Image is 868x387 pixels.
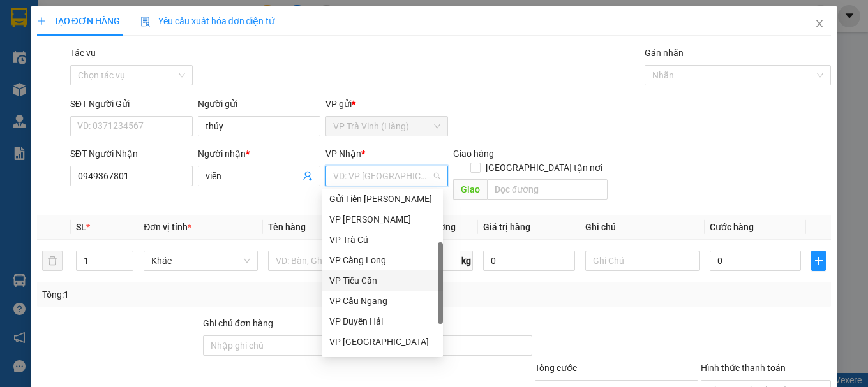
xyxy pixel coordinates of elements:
[802,6,837,42] button: Close
[303,171,313,181] span: user-add
[70,48,96,58] label: Tác vụ
[322,291,443,311] div: VP Cầu Ngang
[268,222,306,232] span: Tên hàng
[70,147,193,161] div: SĐT Người Nhận
[151,251,250,270] span: Khác
[42,251,63,271] button: delete
[329,192,435,206] div: Gửi Tiền [PERSON_NAME]
[701,363,786,373] label: Hình thức thanh toán
[329,233,435,247] div: VP Trà Cú
[322,332,443,352] div: VP Bình Phú
[144,222,191,232] span: Đơn vị tính
[329,253,435,267] div: VP Càng Long
[814,18,825,29] span: close
[76,222,86,232] span: SL
[585,251,700,271] input: Ghi Chú
[37,17,46,26] span: plus
[483,222,530,232] span: Giá trị hàng
[481,161,608,175] span: [GEOGRAPHIC_DATA] tận nơi
[710,222,754,232] span: Cước hàng
[203,335,366,356] input: Ghi chú đơn hàng
[329,212,435,226] div: VP [PERSON_NAME]
[322,250,443,270] div: VP Càng Long
[322,352,443,372] div: Bến xe Miền Tây
[68,69,120,81] span: THẦY SƠN
[268,251,382,271] input: VD: Bàn, Ghế
[322,270,443,291] div: VP Tiểu Cần
[811,251,826,271] button: plus
[329,294,435,308] div: VP Cầu Ngang
[460,251,473,271] span: kg
[322,311,443,332] div: VP Duyên Hải
[70,97,193,111] div: SĐT Người Gửi
[140,17,151,27] img: icon
[322,189,443,209] div: Gửi Tiền Trần Phú
[5,25,186,49] p: GỬI:
[329,314,435,328] div: VP Duyên Hải
[453,149,494,159] span: Giao hàng
[812,256,825,266] span: plus
[325,149,361,159] span: VP Nhận
[43,7,148,19] strong: BIÊN NHẬN GỬI HÀNG
[329,274,435,288] div: VP Tiểu Cần
[203,318,273,328] label: Ghi chú đơn hàng
[325,97,448,111] div: VP gửi
[5,69,120,81] span: 0977761139 -
[329,335,435,349] div: VP [GEOGRAPHIC_DATA]
[5,83,103,95] span: GIAO:
[453,179,487,200] span: Giao
[333,117,440,136] span: VP Trà Vinh (Hàng)
[5,55,186,67] p: NHẬN:
[198,147,320,161] div: Người nhận
[5,25,119,49] span: VP [PERSON_NAME] ([GEOGRAPHIC_DATA]) -
[140,16,275,26] span: Yêu cầu xuất hóa đơn điện tử
[37,16,120,26] span: TẠO ĐƠN HÀNG
[322,230,443,250] div: VP Trà Cú
[36,55,124,67] span: VP Trà Vinh (Hàng)
[42,288,336,302] div: Tổng: 1
[33,83,103,95] span: KO BAO HƯ BỂ
[535,363,577,373] span: Tổng cước
[487,179,608,200] input: Dọc đường
[322,209,443,230] div: VP Vũng Liêm
[580,215,705,240] th: Ghi chú
[483,251,575,271] input: 0
[198,97,320,111] div: Người gửi
[645,48,684,58] label: Gán nhãn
